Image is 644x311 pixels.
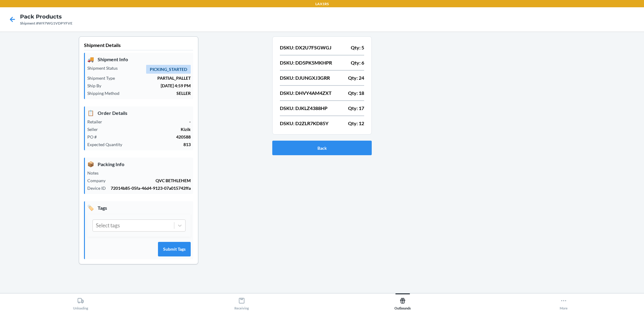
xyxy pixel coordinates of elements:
[87,109,94,117] span: 📋
[161,293,322,310] button: Receiving
[234,295,249,310] div: Receiving
[20,21,72,26] div: Shipment #W97WG1VDPYFVE
[348,105,364,112] p: Qty: 17
[348,89,364,97] p: Qty: 18
[124,90,191,96] p: SELLER
[120,75,191,81] p: PARTIAL_PALLET
[106,82,191,89] p: [DATE] 4:59 PM
[96,222,120,229] div: Select tags
[87,55,191,63] p: Shipment Info
[107,119,191,125] p: -
[87,90,124,96] p: Shipping Method
[87,82,106,89] p: Ship By
[87,119,107,125] p: Retailer
[351,59,364,66] p: Qty: 6
[483,293,644,310] button: More
[87,160,94,168] span: 📦
[87,204,191,212] p: Tags
[158,242,191,256] button: Submit Tags
[103,126,191,132] p: Kizik
[87,170,103,176] p: Notes
[348,74,364,82] p: Qty: 24
[280,74,330,82] p: DSKU: DJUNGXJ3GRR
[87,204,94,212] span: 🏷️
[280,89,332,97] p: DSKU: DHVY4AM4ZXT
[73,295,88,310] div: Unloading
[280,105,327,112] p: DSKU: DJKLZ4388HP
[146,65,191,74] span: PICKING_STARTED
[348,120,364,127] p: Qty: 12
[351,44,364,51] p: Qty: 5
[87,185,111,191] p: Device ID
[87,75,120,81] p: Shipment Type
[280,59,332,66] p: DSKU: DD5PK5MKHPR
[84,42,193,50] p: Shipment Details
[560,295,568,310] div: More
[102,134,191,140] p: 420588
[280,44,331,51] p: DSKU: DX2U7FSGWGJ
[87,177,110,184] p: Company
[280,120,328,127] p: DSKU: D2ZLR7KD85Y
[87,141,127,148] p: Expected Quantity
[322,293,483,310] button: Outbounds
[111,185,191,191] p: 72014b85-05fa-46d4-9123-07a015742ffa
[315,1,329,7] p: LAX1RS
[110,177,191,184] p: QVC BETHLEHEM
[20,13,72,21] h4: Pack Products
[394,295,411,310] div: Outbounds
[87,109,191,117] p: Order Details
[127,141,191,148] p: 813
[87,126,103,132] p: Seller
[87,55,94,63] span: 🚚
[87,65,122,71] p: Shipment Status
[87,134,102,140] p: PO #
[272,141,372,155] button: Back
[87,160,191,168] p: Packing Info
